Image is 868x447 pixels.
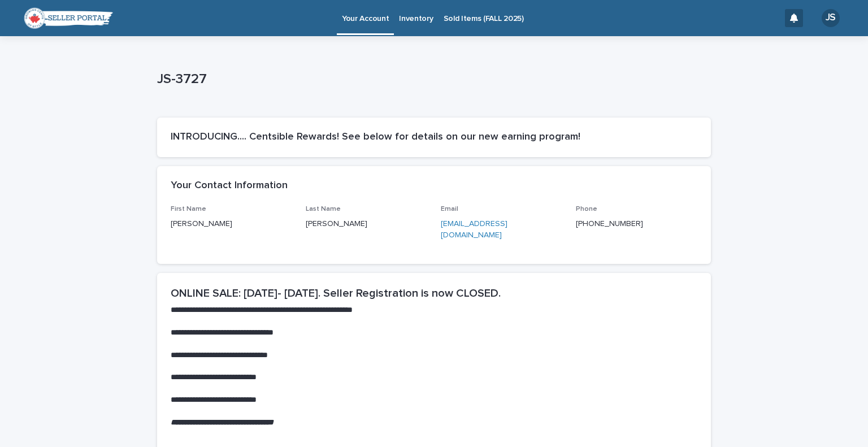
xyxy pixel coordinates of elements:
span: First Name [171,206,206,212]
div: JS [822,9,840,27]
a: [EMAIL_ADDRESS][DOMAIN_NAME] [441,220,507,240]
h2: Your Contact Information [171,180,288,192]
p: [PERSON_NAME] [306,218,427,230]
span: Last Name [306,206,341,212]
h2: INTRODUCING.... Centsible Rewards! See below for details on our new earning program! [171,131,697,144]
span: Email [441,206,458,212]
a: [PHONE_NUMBER] [576,220,643,228]
p: JS-3727 [157,71,706,88]
h2: ONLINE SALE: [DATE]- [DATE]. Seller Registration is now CLOSED. [171,287,697,300]
span: Phone [576,206,597,212]
p: [PERSON_NAME] [171,218,292,230]
img: Wxgr8e0QTxOLugcwBcqd [23,7,113,29]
